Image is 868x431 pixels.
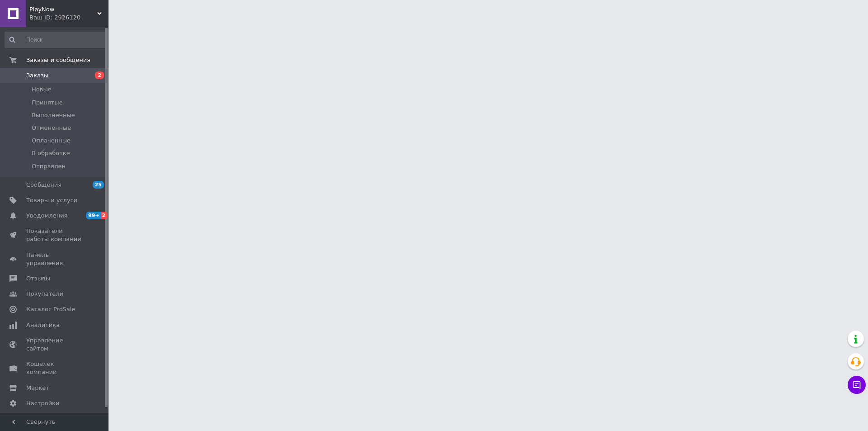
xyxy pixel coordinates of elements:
[26,360,84,376] span: Кошелек компании
[32,124,71,132] span: Отмененные
[95,71,104,79] span: 2
[848,376,866,394] button: Чат с покупателем
[26,321,60,329] span: Аналитика
[29,5,97,14] span: PlayNow
[26,275,50,283] span: Отзывы
[26,71,48,80] span: Заказы
[26,384,49,392] span: Маркет
[26,290,63,298] span: Покупатели
[26,305,75,313] span: Каталог ProSale
[26,399,59,407] span: Настройки
[26,212,67,220] span: Уведомления
[32,111,75,119] span: Выполненные
[32,85,52,94] span: Новые
[101,212,108,219] span: 2
[26,181,61,189] span: Сообщения
[93,181,104,189] span: 25
[32,137,71,145] span: Оплаченные
[26,251,84,267] span: Панель управления
[26,227,84,243] span: Показатели работы компании
[26,56,90,64] span: Заказы и сообщения
[32,162,66,171] span: Отправлен
[5,32,107,48] input: Поиск
[32,149,70,157] span: В обработке
[26,196,77,204] span: Товары и услуги
[26,336,84,353] span: Управление сайтом
[86,212,101,219] span: 99+
[29,14,108,22] div: Ваш ID: 2926120
[32,99,63,107] span: Принятые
